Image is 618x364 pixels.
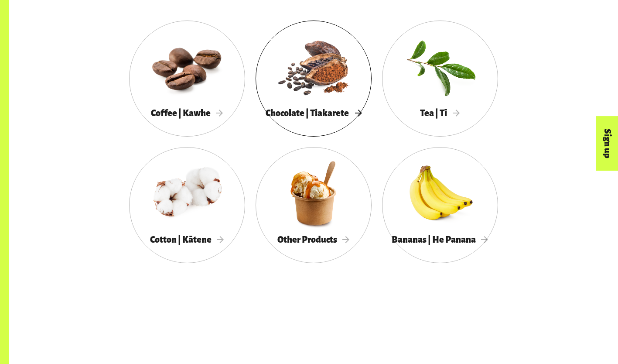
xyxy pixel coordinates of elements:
[129,21,245,137] a: Coffee | Kawhe
[150,235,224,244] span: Cotton | Kātene
[266,108,362,118] span: Chocolate | Tiakarete
[420,108,460,118] span: Tea | Tī
[382,21,498,137] a: Tea | Tī
[256,147,372,263] a: Other Products
[392,235,488,244] span: Bananas | He Panana
[151,108,223,118] span: Coffee | Kawhe
[382,147,498,263] a: Bananas | He Panana
[256,21,372,137] a: Chocolate | Tiakarete
[277,235,350,244] span: Other Products
[129,147,245,263] a: Cotton | Kātene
